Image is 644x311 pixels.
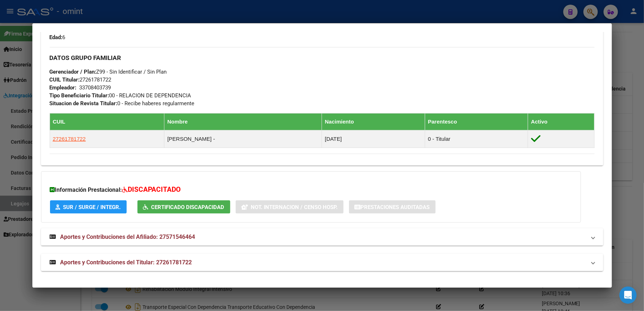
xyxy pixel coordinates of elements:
strong: Edad: [50,34,63,41]
span: SUR / SURGE / INTEGR. [63,204,121,210]
span: Z99 - Sin Identificar / Sin Plan [50,69,167,75]
th: Nombre [164,113,322,130]
span: 27261781722 [53,136,86,142]
span: Aportes y Contribuciones del Titular: 27261781722 [60,259,192,266]
td: 0 - Titular [425,130,528,148]
strong: CUIL Titular: [50,76,80,83]
th: Activo [528,113,594,130]
span: Aportes y Contribuciones del Afiliado: 27571546464 [60,233,195,240]
div: 33708403739 [80,84,111,92]
span: 6 [50,34,65,41]
th: Parentesco [425,113,528,130]
th: Nacimiento [322,113,425,130]
button: Not. Internacion / Censo Hosp. [236,200,344,214]
span: 0 - Recibe haberes regularmente [50,100,195,107]
span: 00 - RELACION DE DEPENDENCIA [50,92,191,99]
h3: Información Prestacional: [50,185,572,195]
th: CUIL [50,113,164,130]
td: [PERSON_NAME] - [164,130,322,148]
button: SUR / SURGE / INTEGR. [50,200,127,214]
span: DISCAPACITADO [128,185,181,194]
h3: DATOS GRUPO FAMILIAR [50,54,595,62]
mat-expansion-panel-header: Aportes y Contribuciones del Afiliado: 27571546464 [41,228,603,246]
strong: Empleador: [50,84,77,91]
div: Open Intercom Messenger [620,287,637,304]
span: Not. Internacion / Censo Hosp. [251,204,338,210]
button: Prestaciones Auditadas [349,200,436,214]
strong: Situacion de Revista Titular: [50,100,118,107]
button: Certificado Discapacidad [137,200,230,214]
span: 27261781722 [50,76,112,83]
span: Certificado Discapacidad [151,204,225,210]
strong: Gerenciador / Plan: [50,69,96,75]
td: [DATE] [322,130,425,148]
span: Prestaciones Auditadas [361,204,430,210]
mat-expansion-panel-header: Aportes y Contribuciones del Titular: 27261781722 [41,254,603,271]
strong: Tipo Beneficiario Titular: [50,92,109,99]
